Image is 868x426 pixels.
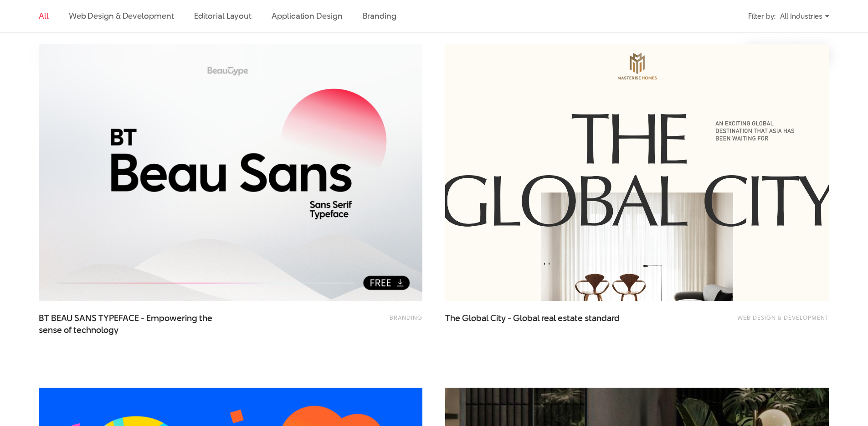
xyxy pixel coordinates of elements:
[445,312,627,335] a: The Global City - Global real estate standard
[748,8,776,24] div: Filter by:
[39,10,49,21] a: All
[445,312,460,324] span: The
[513,312,539,324] span: Global
[272,10,342,21] a: Application Design
[490,312,506,324] span: City
[558,312,583,324] span: estate
[508,312,511,324] span: -
[69,10,174,21] a: Web Design & Development
[39,312,221,335] a: BT BEAU SANS TYPEFACE - Empowering thesense of technology
[462,312,488,324] span: Global
[363,10,396,21] a: Branding
[39,44,422,301] img: bt_beau_sans
[426,31,848,314] img: website bất động sản The Global City - Chuẩn mực bất động sản toàn cầu
[585,312,620,324] span: standard
[194,10,252,21] a: Editorial Layout
[39,324,118,336] span: sense of technology
[737,313,829,322] a: Web Design & Development
[780,8,829,24] div: All Industries
[390,313,422,322] a: Branding
[541,312,556,324] span: real
[39,312,221,335] span: BT BEAU SANS TYPEFACE - Empowering the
